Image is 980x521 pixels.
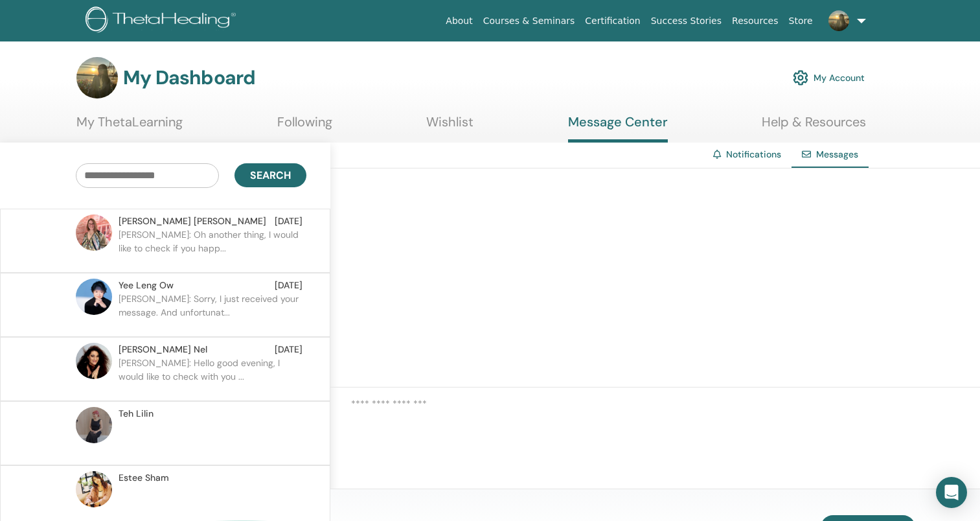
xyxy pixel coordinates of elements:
a: My Account [793,64,865,92]
img: default.jpg [76,214,112,251]
img: default.jpg [76,343,112,379]
p: [PERSON_NAME]: Hello good evening, I would like to check with you ... [119,356,306,395]
p: [PERSON_NAME]: Oh another thing, I would like to check if you happ... [119,228,306,267]
img: default.jpg [76,279,112,315]
img: default.jpg [76,57,118,98]
h3: My Dashboard [123,66,255,89]
a: Certification [580,9,645,33]
p: [PERSON_NAME]: Sorry, I just received your message. And unfortunat... [119,292,306,331]
a: Resources [727,9,784,33]
a: Help & Resources [762,114,866,139]
a: Wishlist [426,114,473,139]
img: logo.png [85,6,240,36]
a: Message Center [568,114,668,143]
span: [PERSON_NAME] [PERSON_NAME] [119,214,266,228]
span: [PERSON_NAME] Nel [119,343,207,356]
a: Notifications [726,148,781,160]
a: Following [277,114,332,139]
span: [DATE] [275,279,302,292]
span: Search [250,168,291,182]
span: Yee Leng Ow [119,279,174,292]
div: Open Intercom Messenger [936,477,967,508]
button: Search [234,163,306,187]
span: Messages [816,148,858,160]
img: cog.svg [793,67,808,89]
span: [DATE] [275,343,302,356]
img: default.jpg [76,471,112,507]
a: Store [784,9,818,33]
img: default.jpg [76,407,112,443]
span: [DATE] [275,214,302,228]
span: Estee Sham [119,471,169,485]
a: Success Stories [646,9,727,33]
a: Courses & Seminars [478,9,580,33]
a: About [440,9,477,33]
a: My ThetaLearning [76,114,183,139]
span: Teh Lilin [119,407,154,421]
img: default.jpg [828,10,849,31]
